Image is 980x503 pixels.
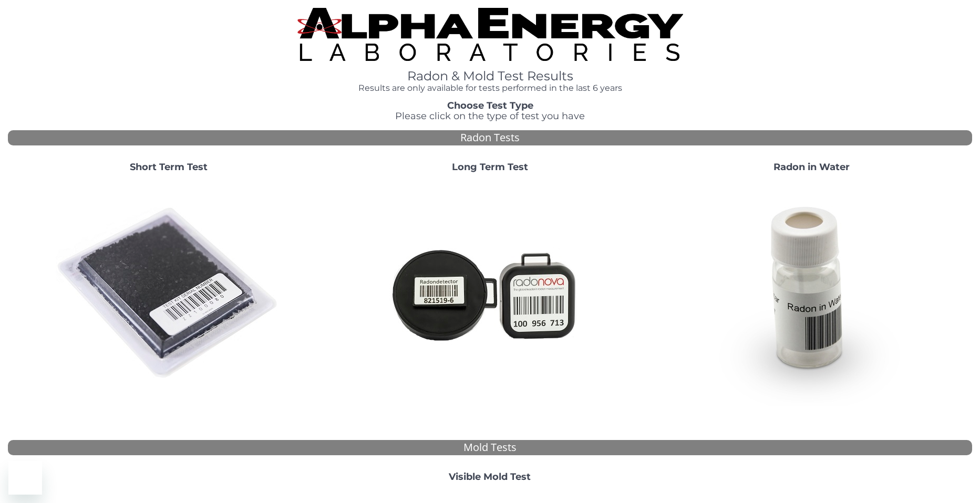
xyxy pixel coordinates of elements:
[395,110,585,122] span: Please click on the type of test you have
[449,471,531,483] strong: Visible Mold Test
[698,181,924,406] img: RadoninWater.jpg
[452,161,528,173] strong: Long Term Test
[8,440,972,455] div: Mold Tests
[130,161,208,173] strong: Short Term Test
[447,100,533,111] strong: Choose Test Type
[297,69,683,83] h1: Radon & Mold Test Results
[297,83,683,93] h4: Results are only available for tests performed in the last 6 years
[8,461,42,495] iframe: Button to launch messaging window
[773,161,850,173] strong: Radon in Water
[8,130,972,145] div: Radon Tests
[377,181,603,406] img: Radtrak2vsRadtrak3.jpg
[56,181,282,406] img: ShortTerm.jpg
[297,8,683,61] img: TightCrop.jpg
